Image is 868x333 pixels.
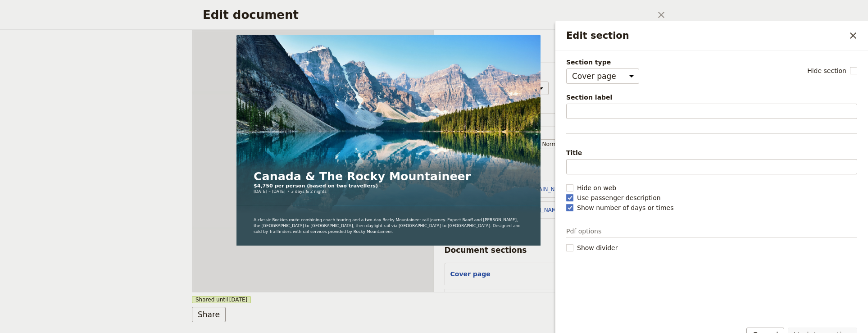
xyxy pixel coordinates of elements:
[192,296,251,303] span: Shared until
[566,159,857,174] input: Title
[450,186,651,193] div: ✏️ Edit this Itinerary :
[566,227,857,238] p: Pdf options
[566,29,845,42] h2: Edit section
[654,7,669,23] button: Close dialog
[203,8,652,22] h2: Edit document
[577,203,673,212] span: Show number of days or times
[566,93,857,102] span: Section label
[845,28,861,43] button: Close drawer
[577,183,616,192] span: Hide on web
[192,307,226,322] button: Share
[577,193,661,202] span: Use passenger description
[566,104,857,119] input: Section label
[229,296,248,303] span: [DATE]
[566,148,857,157] span: Title
[566,58,639,67] span: Section type
[577,243,618,252] span: Show divider
[450,206,651,214] div: View Guest portal :
[566,68,639,84] select: Section type
[807,66,846,75] span: Hide section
